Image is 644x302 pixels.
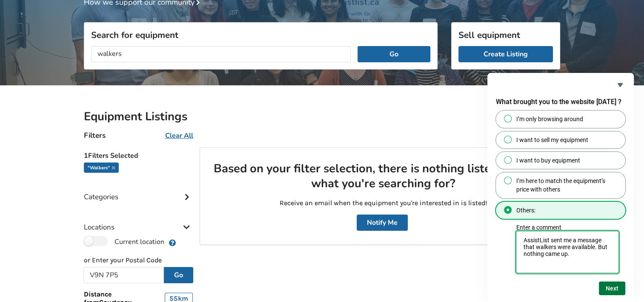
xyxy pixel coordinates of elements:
h3: Sell equipment [458,29,553,41]
span: I want to buy equipment [516,156,580,165]
label: Current location [84,236,164,247]
button: Go [358,46,430,62]
p: Receive an email when the equipment you're interested in is listed! [214,198,553,208]
u: Clear All [165,131,193,140]
label: Enter a comment [516,224,561,231]
input: Post Code [83,267,164,283]
span: I’m only browsing around [516,115,583,123]
input: I am looking for... [91,46,351,62]
div: What brought you to the website today ? [496,110,625,275]
button: Hide survey [615,80,625,90]
h2: Equipment Listings [84,109,560,124]
button: Go [164,267,193,283]
span: I’m here to match the equipment’s price with others [516,177,618,194]
div: What brought you to the website today ? [496,80,625,295]
span: I want to sell my equipment [516,136,588,144]
h3: Search for equipment [91,29,430,41]
h2: What brought you to the website today ? [496,97,625,107]
a: Create Listing [458,46,553,62]
div: Locations [84,206,193,236]
h2: Based on your filter selection, there is nothing listed. Can't find what you're searching for? [214,161,553,192]
textarea: Enter a comment [516,231,618,273]
button: Notify Me [357,215,408,231]
div: Categories [84,175,193,206]
h5: 1 Filters Selected [84,147,193,163]
p: or Enter your Postal Code [84,256,193,265]
button: Next question [599,282,625,295]
h4: Filters [84,131,106,140]
span: Others: [516,206,535,215]
div: "walkers" [84,163,119,173]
